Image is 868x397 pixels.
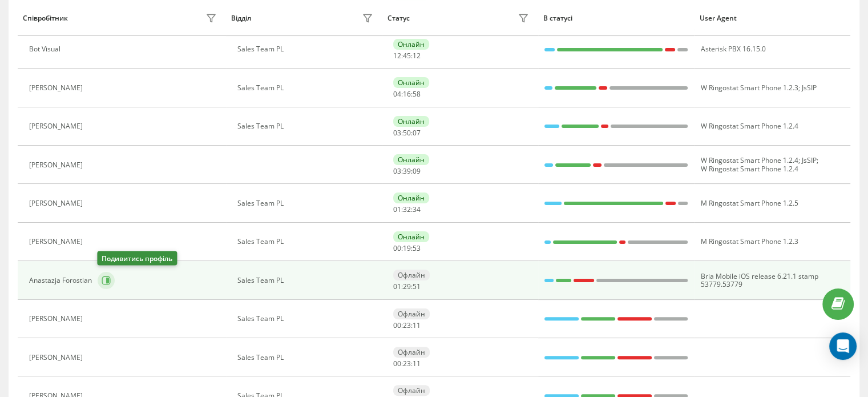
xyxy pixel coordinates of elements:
[393,129,421,137] div: : :
[393,283,421,291] div: : :
[237,354,376,362] div: Sales Team PL
[413,282,421,291] span: 51
[393,206,421,214] div: : :
[393,359,401,368] span: 00
[393,166,401,176] span: 03
[700,14,845,22] div: User Agent
[403,320,411,330] span: 23
[237,238,376,246] div: Sales Team PL
[237,276,376,284] div: Sales Team PL
[413,359,421,368] span: 11
[29,354,86,362] div: [PERSON_NAME]
[403,204,411,214] span: 32
[700,44,765,54] span: Asterisk PBX 16.15.0
[237,199,376,207] div: Sales Team PL
[413,320,421,330] span: 11
[700,83,798,93] span: W Ringostat Smart Phone 1.2.3
[403,359,411,368] span: 23
[413,166,421,176] span: 09
[413,128,421,138] span: 07
[393,270,430,280] div: Офлайн
[700,271,818,289] span: Bria Mobile iOS release 6.21.1 stamp 53779.53779
[393,347,430,358] div: Офлайн
[237,84,376,92] div: Sales Team PL
[393,322,421,330] div: : :
[23,14,68,22] div: Співробітник
[29,276,95,284] div: Anastazja Forostian
[393,51,401,61] span: 12
[403,282,411,291] span: 29
[393,204,401,214] span: 01
[387,14,410,22] div: Статус
[393,39,429,50] div: Онлайн
[393,128,401,138] span: 03
[393,231,429,242] div: Онлайн
[237,122,376,130] div: Sales Team PL
[393,193,429,203] div: Онлайн
[393,77,429,88] div: Онлайн
[403,89,411,99] span: 16
[393,308,430,319] div: Офлайн
[393,52,421,60] div: : :
[393,90,421,98] div: : :
[403,166,411,176] span: 39
[393,154,429,165] div: Онлайн
[393,282,401,291] span: 01
[393,385,430,396] div: Офлайн
[29,84,86,92] div: [PERSON_NAME]
[29,238,86,246] div: [PERSON_NAME]
[29,315,86,323] div: [PERSON_NAME]
[393,244,421,252] div: : :
[801,155,816,165] span: JsSIP
[393,167,421,175] div: : :
[393,116,429,127] div: Онлайн
[829,332,857,360] div: Open Intercom Messenger
[29,122,86,130] div: [PERSON_NAME]
[700,164,798,174] span: W Ringostat Smart Phone 1.2.4
[403,128,411,138] span: 50
[403,243,411,253] span: 19
[413,89,421,99] span: 58
[700,121,798,131] span: W Ringostat Smart Phone 1.2.4
[700,155,798,165] span: W Ringostat Smart Phone 1.2.4
[543,14,689,22] div: В статусі
[413,204,421,214] span: 34
[29,45,63,53] div: Bot Visual
[403,51,411,61] span: 45
[393,320,401,330] span: 00
[97,251,177,266] div: Подивитись профіль
[700,236,798,246] span: M Ringostat Smart Phone 1.2.3
[801,83,816,93] span: JsSIP
[231,14,251,22] div: Відділ
[413,51,421,61] span: 12
[700,198,798,208] span: M Ringostat Smart Phone 1.2.5
[237,315,376,323] div: Sales Team PL
[393,243,401,253] span: 00
[393,360,421,368] div: : :
[413,243,421,253] span: 53
[29,161,86,169] div: [PERSON_NAME]
[29,199,86,207] div: [PERSON_NAME]
[237,45,376,53] div: Sales Team PL
[393,89,401,99] span: 04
